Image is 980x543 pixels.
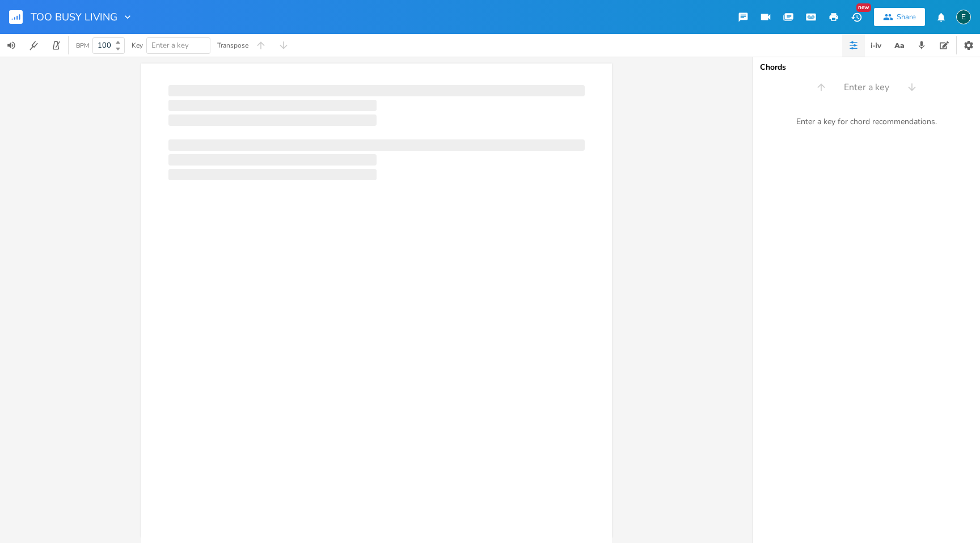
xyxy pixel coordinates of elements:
button: New [845,7,868,27]
span: TOO BUSY LIVING [31,12,117,22]
span: Enter a key [151,40,189,50]
div: New [856,3,871,12]
span: Enter a key [844,81,889,94]
div: Transpose [217,42,248,49]
div: Key [132,42,143,49]
button: E [956,4,971,30]
div: BPM [76,43,89,49]
div: edenmusic [956,10,971,24]
button: Share [874,8,925,26]
div: Share [897,12,916,22]
div: Enter a key for chord recommendations. [753,110,980,134]
div: Chords [760,63,973,71]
